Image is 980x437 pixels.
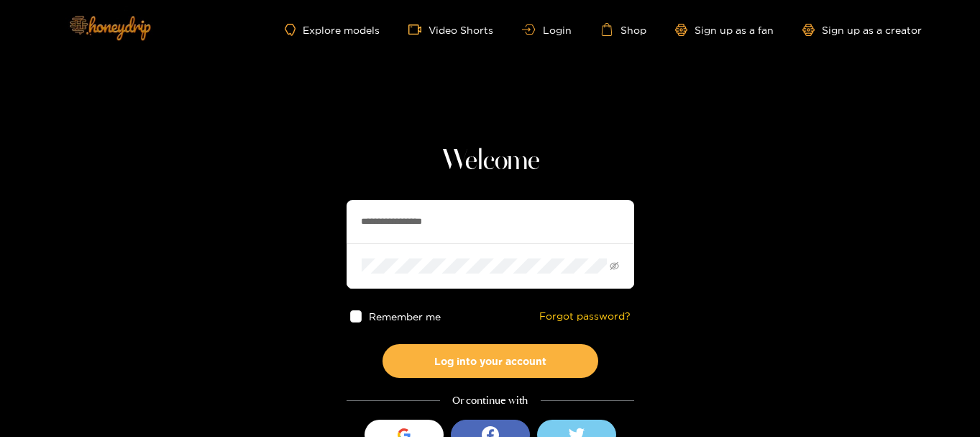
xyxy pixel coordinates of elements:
a: Forgot password? [539,310,631,323]
div: Or continue with [347,392,634,409]
span: Remember me [369,311,441,322]
a: Login [522,24,571,35]
span: video-camera [408,23,429,36]
a: Explore models [285,24,380,36]
button: Log into your account [383,344,598,378]
span: eye-invisible [610,261,619,271]
a: Sign up as a creator [802,24,922,36]
h1: Welcome [347,144,634,179]
a: Video Shorts [408,23,493,36]
a: Shop [600,23,646,36]
a: Sign up as a fan [675,24,774,36]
